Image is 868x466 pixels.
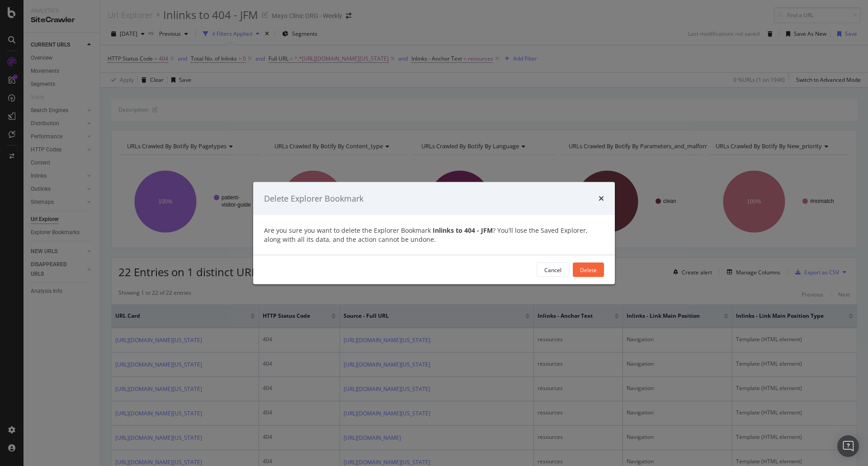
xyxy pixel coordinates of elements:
div: Cancel [544,266,561,273]
button: Delete [573,263,604,277]
strong: Inlinks to 404 - JFM [433,226,493,235]
div: times [599,193,604,204]
div: Delete Explorer Bookmark [264,193,363,204]
div: Delete [580,266,597,273]
button: Cancel [537,263,569,277]
div: Are you sure you want to delete the Explorer Bookmark ? You’ll lose the Saved Explorer, along wit... [264,226,604,244]
div: Open Intercom Messenger [837,435,859,457]
div: modal [253,182,615,284]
